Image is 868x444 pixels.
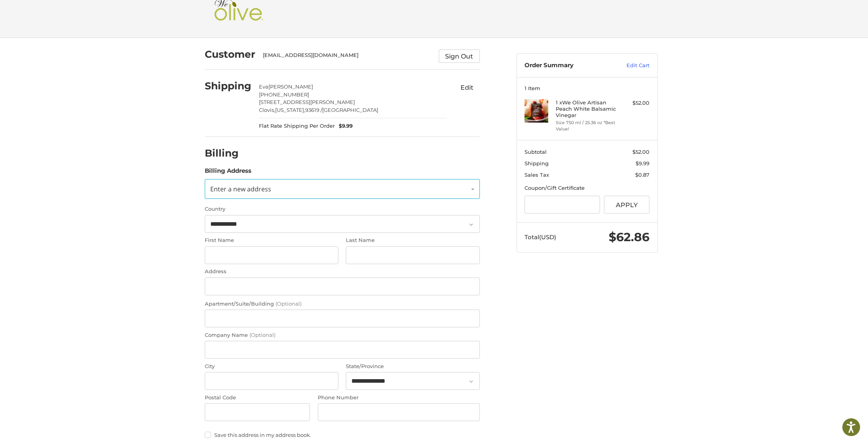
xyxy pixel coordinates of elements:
[205,80,251,92] h2: Shipping
[205,236,338,244] label: First Name
[636,160,649,166] span: $9.99
[249,332,275,338] small: (Optional)
[609,62,649,70] a: Edit Cart
[439,49,480,63] button: Sign Out
[205,363,338,370] label: City
[318,394,480,402] label: Phone Number
[525,85,649,91] h3: 1 Item
[205,166,251,179] legend: Billing Address
[525,184,649,192] div: Coupon/Gift Certificate
[259,107,275,113] span: Clovis,
[205,268,480,276] label: Address
[205,48,255,60] h2: Customer
[210,185,271,193] span: Enter a new address
[268,83,313,90] span: [PERSON_NAME]
[275,107,305,113] span: [US_STATE],
[556,119,616,132] li: Size 750 ml / 25.36 oz *Best Value!
[275,300,302,307] small: (Optional)
[525,62,609,70] h3: Order Summary
[335,122,353,130] span: $9.99
[205,147,251,159] h2: Billing
[525,196,600,213] input: Gift Certificate or Coupon Code
[635,172,649,178] span: $0.87
[525,160,549,166] span: Shipping
[205,331,480,339] label: Company Name
[205,205,480,213] label: Country
[259,83,268,90] span: Eva
[609,230,649,244] span: $62.86
[346,236,479,244] label: Last Name
[455,81,480,94] button: Edit
[632,149,649,155] span: $52.00
[322,107,378,113] span: [GEOGRAPHIC_DATA]
[205,394,310,402] label: Postal Code
[525,172,549,178] span: Sales Tax
[525,233,556,241] span: Total (USD)
[205,300,480,308] label: Apartment/Suite/Building
[525,149,547,155] span: Subtotal
[91,10,100,20] button: Open LiveChat chat widget
[259,91,309,98] span: [PHONE_NUMBER]
[263,51,431,63] div: [EMAIL_ADDRESS][DOMAIN_NAME]
[305,107,322,113] span: 93619 /
[618,99,649,107] div: $52.00
[556,99,616,119] h4: 1 x We Olive Artisan Peach White Balsamic Vinegar
[604,196,650,213] button: Apply
[259,99,355,105] span: [STREET_ADDRESS][PERSON_NAME]
[259,122,335,130] span: Flat Rate Shipping Per Order
[11,12,89,18] p: We're away right now. Please check back later!
[346,363,479,370] label: State/Province
[205,432,480,438] label: Save this address in my address book.
[205,179,480,199] a: Enter or select a different address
